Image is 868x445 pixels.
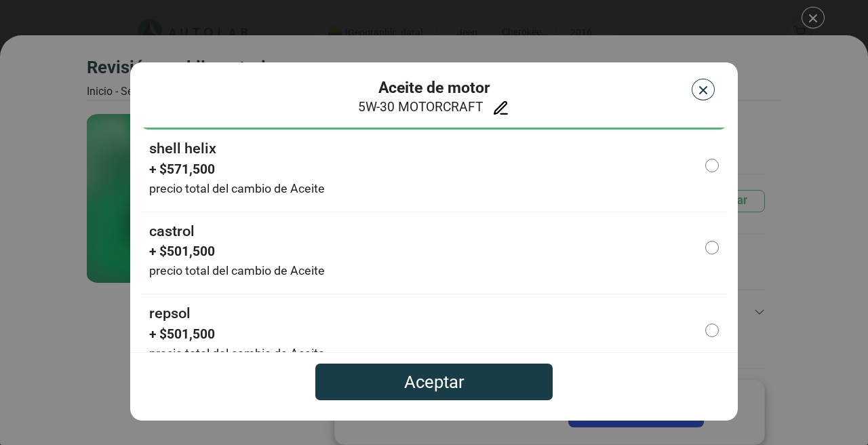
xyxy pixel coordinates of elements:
[149,180,325,198] small: precio total del cambio de Aceite
[149,160,325,180] span: + $ 571,500
[149,345,325,363] small: precio total del cambio de Aceite
[149,242,325,262] span: + $ 501,500
[149,262,325,280] small: precio total del cambio de Aceite
[358,99,483,115] span: 5W-30 MOTORCRAFT
[249,79,619,98] h3: Aceite de motor
[696,83,710,97] img: close icon
[149,303,191,325] label: REPSOL
[149,138,216,160] label: SHELL HELIX
[315,364,553,400] button: Aceptar
[149,220,195,243] label: CASTROL
[149,325,325,345] span: + $ 501,500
